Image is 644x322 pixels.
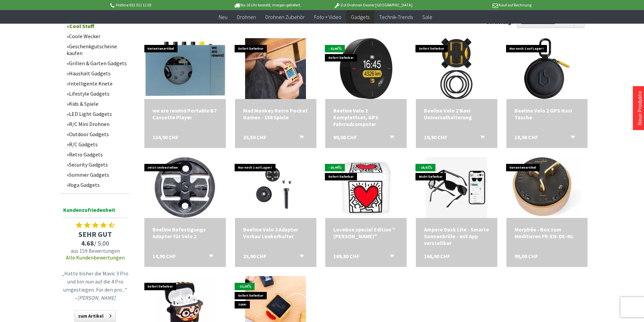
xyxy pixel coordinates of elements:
[66,254,125,261] a: Alle Kundenbewertungen
[63,205,127,218] span: Kundenzufriedenheit
[74,310,116,322] a: zum Artikel
[422,14,432,20] span: Sale
[144,41,226,96] img: we are rewind Portable BT Cassette Player
[424,253,450,259] span: 168,90 CHF
[63,159,131,170] a: Security Gadgets
[314,14,341,20] span: Foto + Video
[291,253,308,262] button: In den Warenkorb
[424,134,447,141] span: 19,90 CHF
[152,226,218,240] div: Beeline Befestigungs Adapter für Velo 2
[62,269,129,302] p: „Hatte bisher die Mavic 3 Pro und bin nun auf die 4 Pro umgestiegen. Für den pro...“ –
[152,107,218,121] div: we are rewind Portable BT Cassette Player
[152,253,176,259] span: 14,90 CHF
[426,157,487,218] img: Ampere Dusk Lite - Smarte Sonnenbrille - mit App verstellbar
[63,41,131,58] a: Geschenkgutscheine kaufen
[426,38,487,99] img: Beeline Velo 2 Navi Universalhalterung
[63,31,131,41] a: Coole Wecker
[291,134,308,143] button: In den Warenkorb
[77,294,116,301] em: [PERSON_NAME]
[63,21,131,31] a: Cool Stuff
[63,129,131,139] a: Outdoor Gadgets
[63,78,131,89] a: Intelligente Knete
[515,226,580,240] div: Morphée - Box zum Meditieren FR-EN-DE-NL
[152,134,178,141] span: 134,90 CHF
[374,10,418,24] a: Technik-Trends
[63,99,131,109] a: Kids & Spiele
[63,149,131,159] a: Retro Gadgets
[63,180,131,190] a: Yoga Gadgets
[517,38,577,99] img: Beeline Velo 2 GPS Navi Tasche
[424,107,489,121] a: Beeline Velo 2 Navi Universalhalterung 19,90 CHF In den Warenkorb
[379,14,413,20] span: Technik-Trends
[63,170,131,180] a: Sommer Gadgets
[351,14,369,20] span: Gadgets
[243,253,266,259] span: 23,90 CHF
[333,226,399,240] a: Lovebox special Edition "[PERSON_NAME]" 169,90 CHF In den Warenkorb
[333,226,399,240] div: Lovebox special Edition "[PERSON_NAME]"
[152,107,218,121] a: we are rewind Portable BT Cassette Player 134,90 CHF
[243,226,308,240] a: Beeline Velo 2 Adapter Vorbau Lenkerhalter 23,90 CHF In den Warenkorb
[201,253,217,262] button: In den Warenkorb
[336,38,397,99] img: Beeline Velo 2 Komplettset, GPS Fahrradcomputer
[515,107,580,121] a: Beeline Velo 2 GPS Navi Tasche 19,90 CHF In den Warenkorb
[81,239,94,247] span: 4.68
[333,107,399,127] a: Beeline Velo 2 Komplettset, GPS Fahrradcomputer 99,00 CHF In den Warenkorb
[243,107,308,121] div: Mad Monkey Retro Pocket Games - 156 Spiele
[63,68,131,78] a: Haushalt Gadgets
[309,10,346,24] a: Foto + Video
[563,134,579,143] button: In den Warenkorb
[512,157,582,218] img: Morphée - Box zum Meditieren FR-EN-DE-NL
[109,1,215,9] p: Hotline 032 511 11 03
[333,134,357,141] span: 99,00 CHF
[515,107,580,121] div: Beeline Velo 2 GPS Navi Tasche
[60,239,131,247] span: / 5.00
[152,226,218,240] a: Beeline Befestigungs Adapter für Velo 2 14,90 CHF In den Warenkorb
[154,157,215,218] img: Beeline Befestigungs Adapter für Velo 2
[261,10,309,24] a: Drohnen Zubehör
[515,253,538,259] span: 99,00 CHF
[424,107,489,121] div: Beeline Velo 2 Navi Universalhalterung
[60,229,131,239] span: SEHR GUT
[214,10,232,24] a: Neu
[382,253,398,262] button: In den Warenkorb
[219,14,228,20] span: Neu
[336,157,397,218] img: Lovebox special Edition "Keith Haring"
[63,119,131,129] a: R/C Mini Drohnen
[515,226,580,240] a: Morphée - Box zum Meditieren FR-EN-DE-NL 99,00 CHF
[243,226,308,240] div: Beeline Velo 2 Adapter Vorbau Lenkerhalter
[232,10,261,24] a: Drohnen
[424,226,489,246] a: Ampere Dusk Lite - Smarte Sonnenbrille - mit App verstellbar 168,90 CHF
[63,89,131,99] a: Lifestyle Gadgets
[333,107,399,127] div: Beeline Velo 2 Komplettset, GPS Fahrradcomputer
[636,91,643,125] a: Neue Produkte
[243,107,308,121] a: Mad Monkey Retro Pocket Games - 156 Spiele 23,50 CHF In den Warenkorb
[333,253,359,259] span: 169,90 CHF
[63,139,131,149] a: R/C Gadgets
[243,134,266,141] span: 23,50 CHF
[245,157,306,218] img: Beeline Velo 2 Adapter Vorbau Lenkerhalter
[515,134,538,141] span: 19,90 CHF
[237,14,256,20] span: Drohnen
[426,1,531,9] p: Kauf auf Rechnung
[472,134,488,143] button: In den Warenkorb
[63,109,131,119] a: LED Light Gadgets
[215,1,320,9] p: Bis 16 Uhr bestellt, morgen geliefert.
[265,14,305,20] span: Drohnen Zubehör
[424,226,489,246] div: Ampere Dusk Lite - Smarte Sonnenbrille - mit App verstellbar
[320,1,426,9] p: DJI Drohnen Dealer [GEOGRAPHIC_DATA]
[382,134,398,143] button: In den Warenkorb
[418,10,437,24] a: Sale
[63,58,131,68] a: Grillen & Garten Gadgets
[346,10,374,24] a: Gadgets
[60,247,131,254] span: aus 159 Bewertungen
[245,38,306,99] img: Mad Monkey Retro Pocket Games - 156 Spiele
